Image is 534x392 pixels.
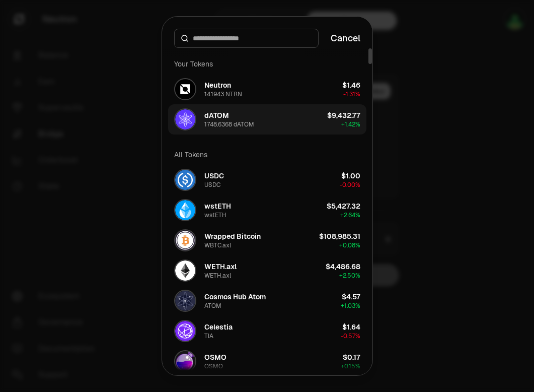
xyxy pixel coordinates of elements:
div: WBTC.axl [204,241,231,249]
div: ATOM [204,302,221,310]
div: wstETH [204,201,231,211]
span: + 2.50% [339,272,360,280]
button: TIA LogoCelestiaTIA$1.64-0.57% [168,316,366,346]
span: + 1.03% [341,302,360,310]
div: TIA [204,332,213,340]
div: $4,486.68 [326,262,360,272]
span: + 2.64% [340,211,360,219]
img: ATOM Logo [175,291,195,311]
div: Neutron [204,80,231,90]
div: OSMO [204,362,223,370]
div: Celestia [204,322,233,332]
button: WBTC.axl LogoWrapped BitcoinWBTC.axl$108,985.31+0.08% [168,225,366,255]
img: wstETH Logo [175,200,195,220]
div: $0.17 [343,352,360,362]
img: WETH.axl Logo [175,260,195,281]
div: 14.1943 NTRN [204,90,242,98]
div: $108,985.31 [319,231,360,241]
span: -1.31% [343,90,360,98]
div: USDC [204,181,220,189]
button: USDC LogoUSDCUSDC$1.00-0.00% [168,165,366,195]
img: USDC Logo [175,170,195,190]
button: Cancel [331,31,360,45]
div: Wrapped Bitcoin [204,231,261,241]
button: WETH.axl LogoWETH.axlWETH.axl$4,486.68+2.50% [168,255,366,286]
button: dATOM LogodATOM1748.6368 dATOM$9,432.77+1.42% [168,104,366,135]
button: ATOM LogoCosmos Hub AtomATOM$4.57+1.03% [168,286,366,316]
img: NTRN Logo [175,79,195,99]
span: + 1.42% [341,120,360,128]
span: + 0.08% [339,241,360,249]
div: dATOM [204,110,229,120]
div: Your Tokens [168,54,366,74]
button: OSMO LogoOSMOOSMO$0.17+0.15% [168,346,366,376]
img: OSMO Logo [175,351,195,371]
div: Cosmos Hub Atom [204,292,266,302]
div: 1748.6368 dATOM [204,120,254,128]
img: TIA Logo [175,321,195,341]
div: $1.64 [342,322,360,332]
img: WBTC.axl Logo [175,230,195,250]
div: OSMO [204,352,226,362]
div: $1.00 [341,171,360,181]
div: $4.57 [342,292,360,302]
span: -0.00% [340,181,360,189]
div: WETH.axl [204,262,237,272]
span: -0.57% [341,332,360,340]
img: dATOM Logo [175,109,195,129]
div: wstETH [204,211,226,219]
span: + 0.15% [341,362,360,370]
div: $9,432.77 [327,110,360,120]
button: wstETH LogowstETHwstETH$5,427.32+2.64% [168,195,366,225]
div: All Tokens [168,145,366,165]
div: $1.46 [342,80,360,90]
div: $5,427.32 [327,201,360,211]
div: WETH.axl [204,272,231,280]
div: USDC [204,171,224,181]
button: NTRN LogoNeutron14.1943 NTRN$1.46-1.31% [168,74,366,104]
